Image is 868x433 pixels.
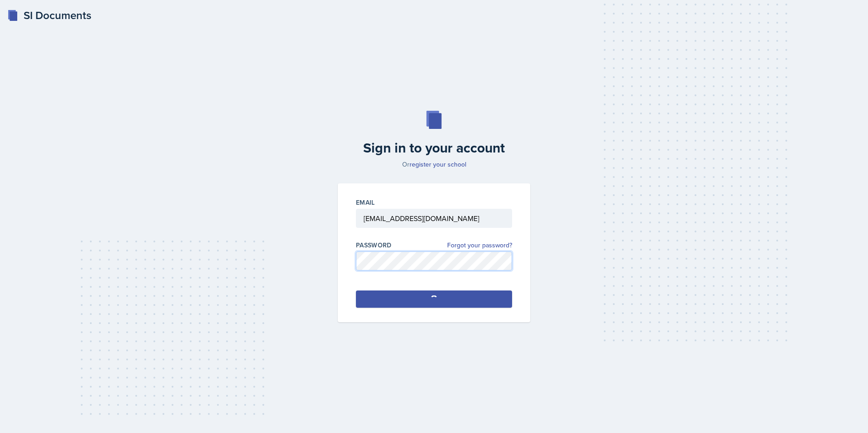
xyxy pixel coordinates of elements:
label: Email [356,198,375,207]
a: Forgot your password? [447,241,512,250]
label: Password [356,241,392,250]
a: register your school [409,160,466,169]
p: Or [332,160,536,169]
input: Email [356,209,512,228]
h2: Sign in to your account [332,140,536,156]
a: SI Documents [7,7,91,24]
